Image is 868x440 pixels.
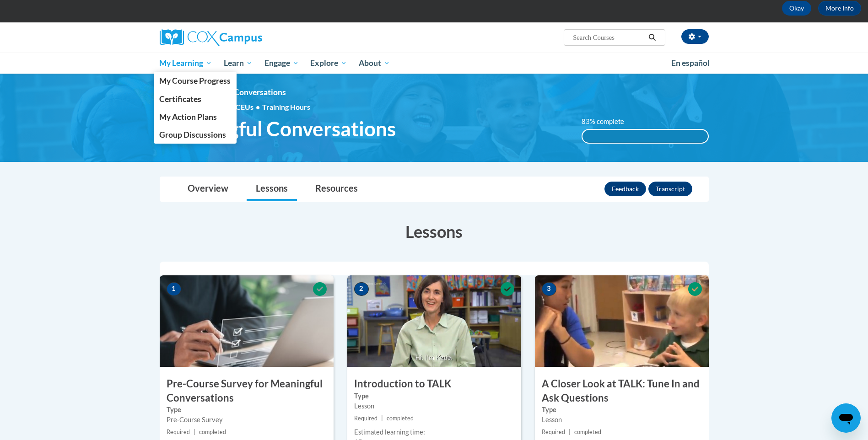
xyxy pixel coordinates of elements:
[665,54,716,73] a: En español
[304,53,353,74] a: Explore
[259,53,305,74] a: Engage
[535,275,709,367] img: Course Image
[387,415,414,422] span: completed
[199,429,226,435] span: completed
[154,90,237,108] a: Certificates
[306,177,367,201] a: Resources
[574,429,601,435] span: completed
[146,53,722,74] div: Main menu
[160,275,334,367] img: Course Image
[681,29,709,44] button: Account Settings
[831,403,861,433] iframe: Button to launch messaging window
[582,130,708,143] div: 100%
[159,112,217,122] span: My Action Plans
[572,32,645,43] input: Search Courses
[354,427,514,437] div: Estimated learning time:
[160,29,334,46] a: Cox Campus
[604,182,646,196] button: Feedback
[194,429,195,435] span: |
[160,220,709,243] h3: Lessons
[192,87,286,97] span: Meaningful Conversations
[256,102,260,111] span: •
[159,76,231,86] span: My Course Progress
[353,53,396,74] a: About
[262,102,310,111] span: Training Hours
[354,415,377,422] span: Required
[648,182,692,196] button: Transcript
[178,177,237,201] a: Overview
[154,108,237,126] a: My Action Plans
[569,429,571,435] span: |
[542,405,702,415] label: Type
[220,102,262,112] span: 0.20 CEUs
[218,53,259,74] a: Learn
[160,29,262,46] img: Cox Campus
[645,32,659,43] button: Search
[347,377,521,391] h3: Introduction to TALK
[159,130,226,140] span: Group Discussions
[159,94,201,104] span: Certificates
[582,117,634,127] label: 83% complete
[542,429,565,435] span: Required
[154,126,237,144] a: Group Discussions
[542,415,702,425] div: Lesson
[160,377,334,405] h3: Pre-Course Survey for Meaningful Conversations
[535,377,709,405] h3: A Closer Look at TALK: Tune In and Ask Questions
[159,58,212,69] span: My Learning
[154,53,218,74] a: My Learning
[224,58,253,69] span: Learn
[354,391,514,401] label: Type
[347,275,521,367] img: Course Image
[354,282,369,296] span: 2
[354,401,514,411] div: Lesson
[167,415,327,425] div: Pre-Course Survey
[167,282,181,296] span: 1
[167,429,190,435] span: Required
[247,177,297,201] a: Lessons
[782,1,811,16] button: Okay
[310,58,347,69] span: Explore
[359,58,390,69] span: About
[264,58,299,69] span: Engage
[154,72,237,90] a: My Course Progress
[381,415,383,422] span: |
[818,1,861,16] a: More Info
[542,282,556,296] span: 3
[671,58,710,68] span: En español
[160,117,396,141] span: Meaningful Conversations
[167,405,327,415] label: Type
